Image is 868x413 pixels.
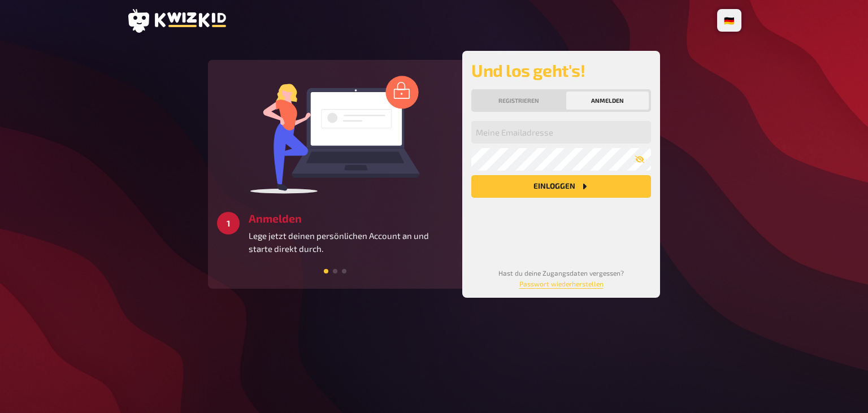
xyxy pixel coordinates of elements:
button: Anmelden [566,92,649,110]
img: log in [250,75,420,194]
li: 🇩🇪 [719,11,739,29]
h3: Anmelden [249,212,453,225]
a: Passwort wiederherstellen [519,280,604,288]
p: Lege jetzt deinen persönlichen Account an und starte direkt durch. [249,229,453,255]
input: Meine Emailadresse [471,121,651,144]
div: 1 [217,212,240,234]
small: Hast du deine Zugangsdaten vergessen? [498,269,624,288]
button: Registrieren [474,92,564,110]
button: Einloggen [471,175,651,198]
h2: Und los geht's! [471,60,651,80]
